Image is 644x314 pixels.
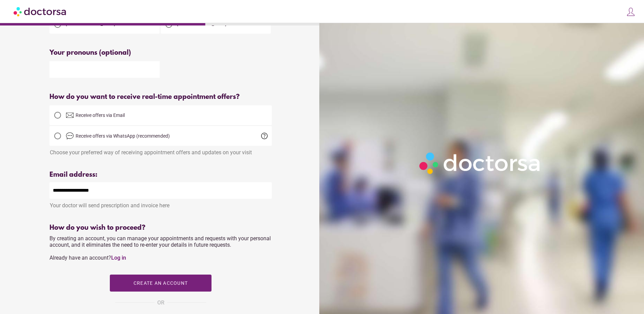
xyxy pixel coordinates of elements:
img: icons8-customer-100.png [626,7,636,17]
div: How do you want to receive real-time appointment offers? [49,93,272,101]
span: Receive offers via Email [76,112,125,118]
span: OR [157,298,164,307]
img: email [66,111,74,119]
span: By creating an account, you can manage your appointments and requests with your personal account,... [49,235,271,261]
img: Doctorsa.com [14,4,67,19]
img: chat [66,132,74,140]
a: Log in [111,255,126,261]
div: Choose your preferred way of receiving appointment offers and updates on your visit [49,146,272,156]
div: How do you wish to proceed? [49,224,272,232]
div: Your pronouns (optional) [49,49,272,57]
img: Logo-Doctorsa-trans-White-partial-flat.png [416,149,545,178]
span: help [260,132,268,140]
button: Create an account [110,275,212,292]
span: Receive offers via WhatsApp (recommended) [76,133,170,139]
div: Email address: [49,171,272,179]
span: Create an account [134,280,188,286]
div: Your doctor will send prescription and invoice here [49,199,272,209]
